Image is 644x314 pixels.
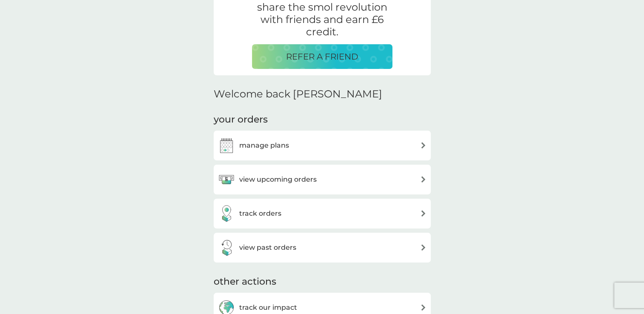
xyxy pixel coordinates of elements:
h3: other actions [214,275,276,288]
h3: your orders [214,113,268,126]
h2: Welcome back [PERSON_NAME] [214,88,382,100]
img: arrow right [420,142,426,148]
p: REFER A FRIEND [286,50,358,63]
h3: track orders [239,208,281,219]
img: arrow right [420,176,426,183]
img: arrow right [420,210,426,217]
img: arrow right [420,244,426,251]
h3: view past orders [239,242,296,253]
h3: view upcoming orders [239,174,317,185]
button: REFER A FRIEND [252,44,392,69]
p: share the smol revolution with friends and earn £6 credit. [252,1,392,38]
h3: manage plans [239,140,289,151]
h3: track our impact [239,302,297,313]
img: arrow right [420,304,426,311]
